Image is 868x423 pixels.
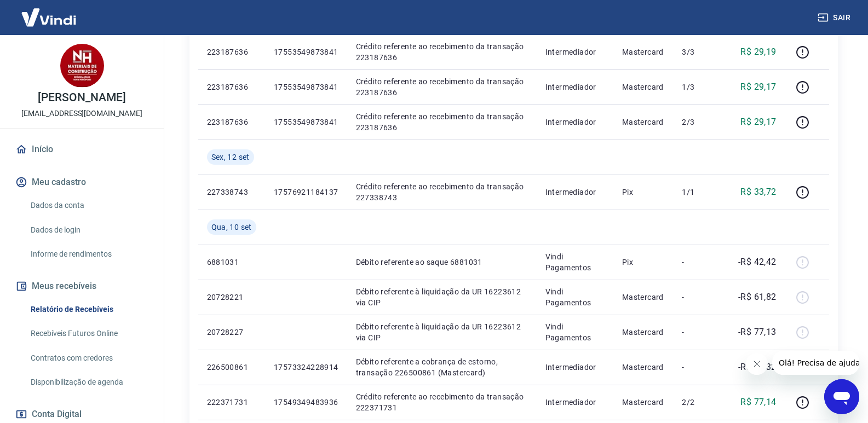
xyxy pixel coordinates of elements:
p: R$ 29,19 [740,45,776,59]
p: Intermediador [545,397,605,408]
p: Mastercard [622,47,665,57]
a: Contratos com credores [26,347,151,369]
p: Crédito referente ao recebimento da transação 227338743 [356,181,528,203]
p: R$ 33,72 [740,186,776,199]
p: Pix [622,257,665,268]
p: Mastercard [622,397,665,408]
p: Intermediador [545,82,605,92]
p: Crédito referente ao recebimento da transação 222371731 [356,391,528,413]
p: Débito referente ao saque 6881031 [356,257,528,268]
p: Intermediador [545,187,605,198]
p: 6881031 [207,257,256,268]
button: Sair [815,8,855,28]
p: Pix [622,187,665,198]
p: 223187636 [207,82,256,92]
img: Vindi [13,1,84,34]
p: Intermediador [545,47,605,57]
p: -R$ 77,13 [738,326,777,339]
p: 1/3 [682,82,714,92]
p: Intermediador [545,117,605,128]
p: - [682,362,714,373]
p: Débito referente à liquidação da UR 16223612 via CIP [356,321,528,343]
iframe: Fechar mensagem [746,353,768,375]
p: Débito referente à liquidação da UR 16223612 via CIP [356,286,528,308]
p: 17553549873841 [274,82,338,92]
p: Crédito referente ao recebimento da transação 223187636 [356,111,528,133]
iframe: Botão para abrir a janela de mensagens [824,379,859,414]
span: Sex, 12 set [211,152,250,163]
a: Dados da conta [26,194,151,217]
p: Crédito referente ao recebimento da transação 223187636 [356,41,528,63]
img: 67c4442d-b9e3-4694-954d-99d73335f840.jpeg [60,44,104,88]
a: Início [13,137,151,161]
p: - [682,292,714,303]
p: Mastercard [622,327,665,338]
p: [EMAIL_ADDRESS][DOMAIN_NAME] [21,108,142,119]
p: 17573324228914 [274,362,338,373]
a: Disponibilização de agenda [26,371,151,393]
p: - [682,257,714,268]
a: Dados de login [26,219,151,241]
p: Mastercard [622,117,665,128]
p: 2/2 [682,397,714,408]
button: Meus recebíveis [13,274,151,298]
p: 226500861 [207,362,256,373]
p: Mastercard [622,82,665,92]
p: Mastercard [622,362,665,373]
p: - [682,327,714,338]
a: Informe de rendimentos [26,243,151,265]
p: 223187636 [207,117,256,128]
p: Intermediador [545,362,605,373]
span: Olá! Precisa de ajuda? [7,8,92,16]
p: R$ 77,14 [740,396,776,409]
p: 17576921184137 [274,187,338,198]
p: Crédito referente ao recebimento da transação 223187636 [356,76,528,98]
p: 2/3 [682,117,714,128]
span: Qua, 10 set [211,222,252,233]
button: Meu cadastro [13,170,151,194]
p: 17553549873841 [274,47,338,57]
p: Vindi Pagamentos [545,286,605,308]
p: -R$ 15,32 [738,361,777,374]
p: -R$ 42,42 [738,256,777,269]
p: 1/1 [682,187,714,198]
iframe: Mensagem da empresa [772,351,859,375]
p: 20728227 [207,327,256,338]
p: Mastercard [622,292,665,303]
a: Recebíveis Futuros Online [26,322,151,345]
p: 227338743 [207,187,256,198]
p: 20728221 [207,292,256,303]
p: Vindi Pagamentos [545,321,605,343]
p: R$ 29,17 [740,115,776,129]
p: 17553549873841 [274,117,338,128]
p: R$ 29,17 [740,80,776,94]
p: 3/3 [682,47,714,57]
a: Relatório de Recebíveis [26,298,151,321]
p: [PERSON_NAME] [38,92,125,103]
p: -R$ 61,82 [738,291,777,304]
p: 222371731 [207,397,256,408]
p: Vindi Pagamentos [545,251,605,273]
p: 223187636 [207,47,256,57]
p: Débito referente a cobrança de estorno, transação 226500861 (Mastercard) [356,356,528,378]
p: 17549349483936 [274,397,338,408]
